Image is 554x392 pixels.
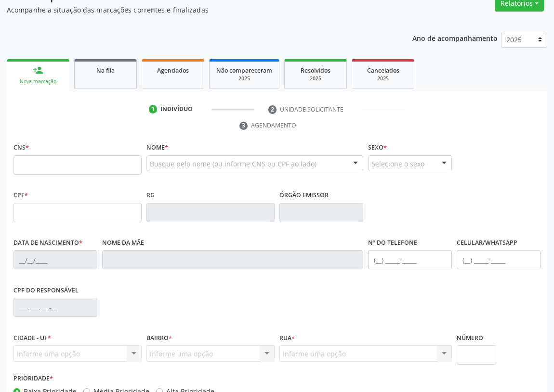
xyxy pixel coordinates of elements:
[13,78,63,85] div: Nova marcação
[7,5,385,15] p: Acompanhe a situação das marcações correntes e finalizadas
[367,66,399,75] span: Cancelados
[279,330,295,345] label: Rua
[13,283,79,298] label: CPF do responsável
[216,66,272,75] span: Não compareceram
[13,330,51,345] label: Cidade - UF
[368,250,452,269] input: (__) _____-_____
[371,159,424,169] span: Selecione o sexo
[412,32,498,44] p: Ano de acompanhamento
[301,66,330,75] span: Resolvidos
[13,298,97,317] input: ___.___.___-__
[368,140,387,155] label: Sexo
[13,236,82,251] label: Data de nascimento
[291,75,340,82] div: 2025
[457,250,541,269] input: (__) _____-_____
[146,140,168,155] label: Nome
[216,75,272,82] div: 2025
[279,188,329,203] label: Órgão emissor
[150,159,317,169] span: Busque pelo nome (ou informe CNS ou CPF ao lado)
[160,105,193,114] div: Indivíduo
[146,188,155,203] label: RG
[96,66,115,75] span: Na fila
[457,236,517,251] label: Celular/WhatsApp
[359,75,407,82] div: 2025
[33,65,43,76] div: person_add
[146,330,172,345] label: Bairro
[13,188,28,203] label: CPF
[149,105,158,114] div: 1
[13,140,29,155] label: CNS
[157,66,189,75] span: Agendados
[13,250,97,269] input: __/__/____
[457,330,483,345] label: Número
[102,236,144,251] label: Nome da mãe
[368,236,417,251] label: Nº do Telefone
